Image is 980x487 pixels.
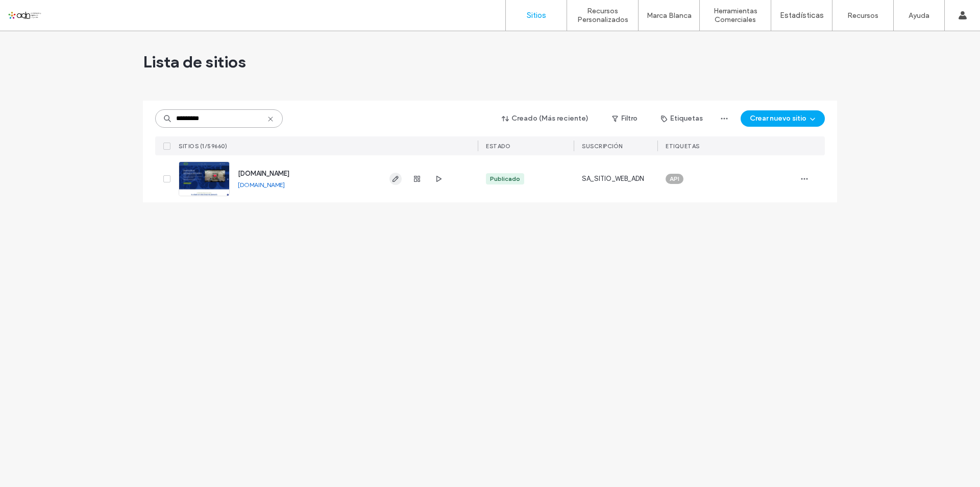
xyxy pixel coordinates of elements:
[238,170,289,177] a: [DOMAIN_NAME]
[700,7,771,24] label: Herramientas Comerciales
[647,11,692,20] label: Marca Blanca
[741,110,825,127] button: Crear nuevo sitio
[486,143,510,150] span: ESTADO
[567,7,638,24] label: Recursos Personalizados
[143,52,246,72] span: Lista de sitios
[582,174,644,184] span: SA_SITIO_WEB_ADN
[847,11,878,20] label: Recursos
[490,174,520,183] div: Publicado
[652,110,712,127] button: Etiquetas
[23,7,44,16] span: Help
[602,110,648,127] button: Filtro
[238,181,285,189] a: [DOMAIN_NAME]
[527,11,546,20] label: Sitios
[493,110,598,127] button: Creado (Más reciente)
[666,143,700,150] span: ETIQUETAS
[909,11,929,20] label: Ayuda
[780,11,824,20] label: Estadísticas
[582,143,623,150] span: Suscripción
[670,174,679,183] span: API
[179,143,227,150] span: SITIOS (1/59660)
